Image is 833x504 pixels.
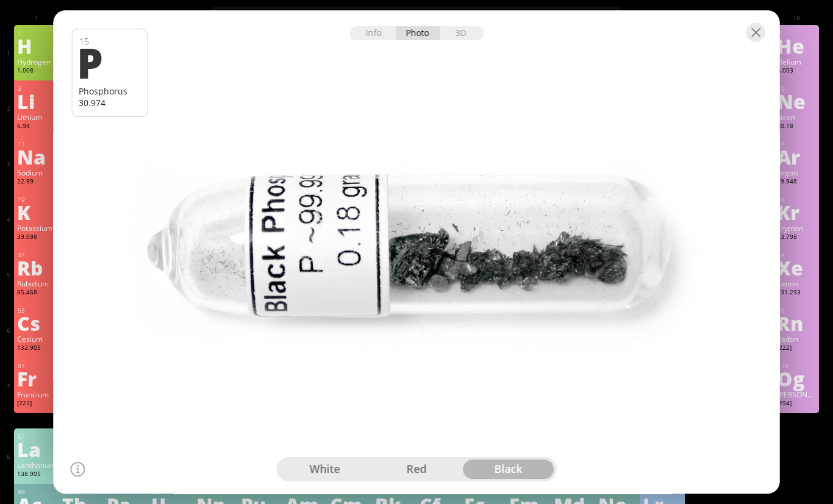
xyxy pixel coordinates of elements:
div: [223] [17,399,55,409]
div: 10 [778,85,815,93]
div: Rubidium [17,279,55,288]
div: Fr [17,369,55,388]
div: red [371,460,463,479]
div: Info [349,26,396,40]
div: 30.974 [79,97,141,108]
div: [294] [777,399,815,409]
div: Li [17,91,55,111]
div: 37 [18,251,55,259]
div: Ne [777,91,815,111]
div: 20.18 [777,122,815,132]
div: Rn [777,313,815,333]
div: Na [17,147,55,166]
div: Francium [17,389,55,399]
div: 2 [778,29,815,37]
div: white [279,460,371,479]
div: 1 [18,29,55,37]
div: Phosphorus [79,85,141,97]
div: 19 [18,196,55,204]
div: Cesium [17,334,55,344]
div: 3 [18,85,55,93]
div: 39.098 [17,233,55,243]
div: Sodium [17,168,55,177]
div: Og [777,369,815,388]
div: [222] [777,344,815,353]
div: 11 [18,140,55,148]
div: 132.905 [17,344,55,353]
div: Cs [17,313,55,333]
div: 89 [18,488,55,496]
div: 118 [778,362,815,370]
div: 39.948 [777,177,815,187]
div: H [17,36,55,55]
div: 83.798 [777,233,815,243]
div: 57 [18,433,55,441]
div: 18 [778,140,815,148]
div: Xe [777,258,815,277]
div: 36 [778,196,815,204]
div: 3D [440,26,484,40]
div: Potassium [17,223,55,233]
div: 87 [18,362,55,370]
div: Lithium [17,112,55,122]
div: [PERSON_NAME] [777,389,815,399]
div: 85.468 [17,288,55,298]
div: 131.293 [777,288,815,298]
div: Rb [17,258,55,277]
div: Argon [777,168,815,177]
div: Ar [777,147,815,166]
div: Hydrogen [17,57,55,66]
div: 55 [18,307,55,314]
div: Xenon [777,279,815,288]
div: 4.003 [777,66,815,76]
div: 138.905 [17,470,55,480]
div: 1.008 [17,66,55,76]
div: Krypton [777,223,815,233]
div: Helium [777,57,815,66]
div: P [77,41,140,83]
div: La [17,439,55,459]
div: 6.94 [17,122,55,132]
div: 54 [778,251,815,259]
div: He [777,36,815,55]
div: Lanthanum [17,460,55,470]
div: Neon [777,112,815,122]
div: K [17,202,55,222]
div: 22.99 [17,177,55,187]
div: Kr [777,202,815,222]
div: black [462,460,554,479]
div: Radon [777,334,815,344]
div: 86 [778,307,815,314]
